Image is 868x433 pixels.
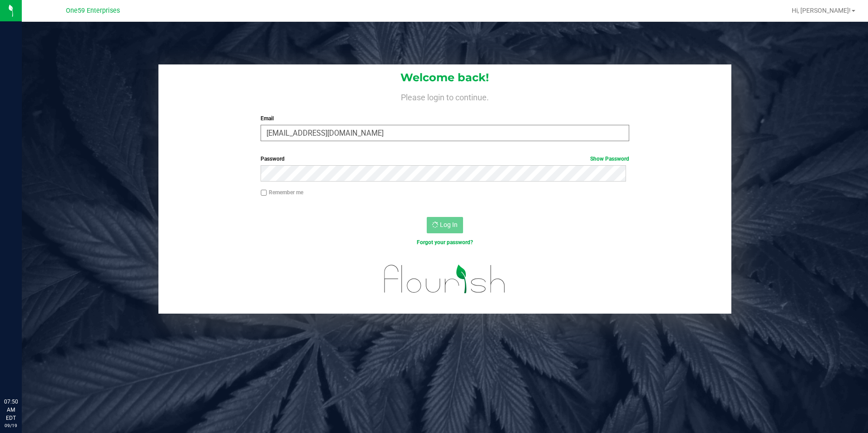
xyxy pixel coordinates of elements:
input: Remember me [261,190,267,196]
button: Log In [427,217,463,233]
span: Hi, [PERSON_NAME]! [792,7,851,14]
span: Log In [440,221,458,228]
p: 07:50 AM EDT [4,398,18,422]
label: Email [261,114,629,123]
span: One59 Enterprises [66,7,120,15]
label: Remember me [261,188,303,197]
h4: Please login to continue. [158,91,732,102]
p: 09/19 [4,422,18,429]
h1: Welcome back! [158,72,732,84]
a: Show Password [590,156,629,162]
a: Forgot your password? [417,239,473,246]
img: flourish_logo.svg [373,256,517,302]
span: Password [261,156,285,162]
